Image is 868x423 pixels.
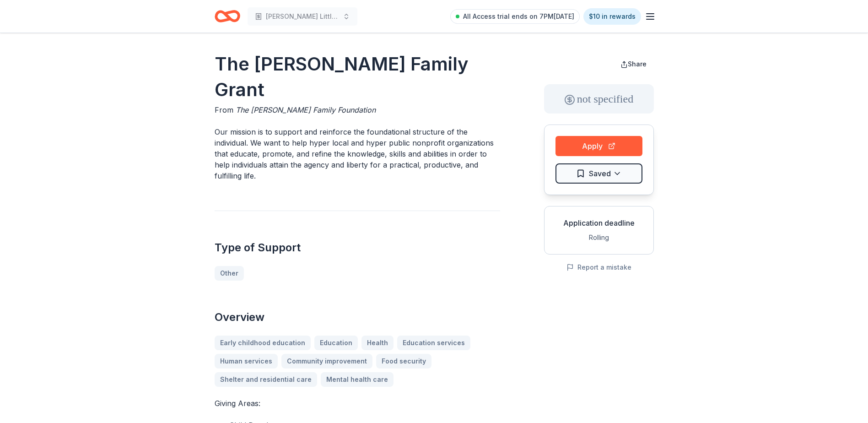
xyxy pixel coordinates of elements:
div: From [215,104,500,115]
h2: Type of Support [215,240,500,255]
div: Rolling [552,232,646,243]
button: Share [613,55,654,73]
div: not specified [544,84,654,114]
div: Application deadline [552,217,646,228]
span: [PERSON_NAME] Little Angels Program [266,11,339,22]
a: $10 in rewards [583,8,641,25]
a: Home [215,5,240,27]
button: [PERSON_NAME] Little Angels Program [248,7,357,26]
button: Apply [555,136,642,156]
button: Saved [555,163,642,184]
p: Giving Areas: [215,398,500,409]
a: All Access trial ends on 7PM[DATE] [450,9,580,24]
span: The [PERSON_NAME] Family Foundation [236,105,376,114]
a: Other [215,266,244,281]
p: Our mission is to support and reinforce the foundational structure of the individual. We want to ... [215,126,500,181]
h1: The [PERSON_NAME] Family Grant [215,51,500,103]
span: Saved [589,168,611,179]
span: All Access trial ends on 7PM[DATE] [463,11,574,22]
span: Share [628,60,647,68]
h2: Overview [215,310,500,325]
button: Report a mistake [566,262,631,273]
